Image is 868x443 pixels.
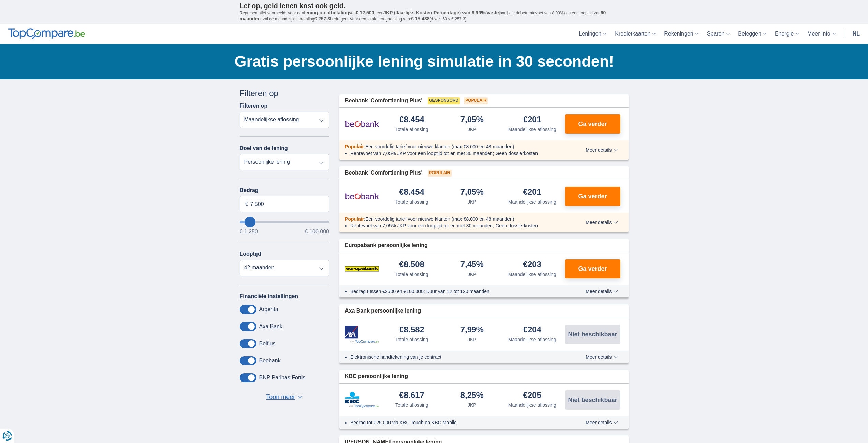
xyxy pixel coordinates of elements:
[395,126,428,133] div: Totale aflossing
[240,229,258,234] span: € 1.250
[565,259,620,278] button: Ga verder
[468,198,476,205] div: JKP
[240,103,268,109] label: Filteren op
[304,10,349,15] span: lening op afbetaling
[345,241,428,249] span: Europabank persoonlijke lening
[339,216,566,222] div: :
[468,271,476,278] div: JKP
[240,145,288,151] label: Doel van de lening
[264,392,305,402] button: Toon meer ▼
[508,336,556,343] div: Maandelijkse aflossing
[460,188,484,197] div: 7,05%
[586,420,618,425] span: Meer details
[578,266,607,272] span: Ga verder
[428,97,460,104] span: Gesponsord
[568,397,617,403] span: Niet beschikbaar
[259,323,282,330] label: Axa Bank
[305,229,329,234] span: € 100.000
[365,144,514,149] span: Een voordelig tarief voor nieuwe klanten (max €8.000 en 48 maanden)
[575,24,611,44] a: Leningen
[365,216,514,222] span: Een voordelig tarief voor nieuwe klanten (max €8.000 en 48 maanden)
[849,24,864,44] a: nl
[350,419,561,426] li: Bedrag tot €25.000 via KBC Touch en KBC Mobile
[399,115,424,125] div: €8.454
[578,193,607,199] span: Ga verder
[345,392,379,408] img: product.pl.alt KBC
[586,220,618,225] span: Meer details
[399,326,424,335] div: €8.582
[345,216,364,222] span: Populair
[235,51,629,72] h1: Gratis persoonlijke lening simulatie in 30 seconden!
[395,402,428,409] div: Totale aflossing
[240,10,629,22] p: Representatief voorbeeld: Voor een van , een ( jaarlijkse debetrentevoet van 8,99%) en een loopti...
[350,354,561,360] li: Elektronische handtekening van je contract
[508,271,556,278] div: Maandelijkse aflossing
[460,326,484,335] div: 7,99%
[523,188,541,197] div: €201
[8,28,85,39] img: TopCompare
[523,260,541,269] div: €203
[240,221,329,223] input: wantToBorrow
[240,2,629,10] p: Let op, geld lenen kost ook geld.
[395,198,428,205] div: Totale aflossing
[356,10,374,15] span: € 12.500
[771,24,803,44] a: Energie
[383,10,485,15] span: JKP (Jaarlijks Kosten Percentage) van 8,99%
[611,24,660,44] a: Kredietkaarten
[464,97,488,104] span: Populair
[508,402,556,409] div: Maandelijkse aflossing
[345,115,379,133] img: product.pl.alt Beobank
[487,10,499,15] span: vaste
[580,354,623,360] button: Meer details
[345,169,422,177] span: Beobank 'Comfortlening Plus'
[565,325,620,344] button: Niet beschikbaar
[523,115,541,125] div: €201
[578,121,607,127] span: Ga verder
[259,358,281,364] label: Beobank
[240,10,606,22] span: 60 maanden
[565,390,620,410] button: Niet beschikbaar
[298,396,303,399] span: ▼
[240,293,298,300] label: Financiële instellingen
[586,355,618,359] span: Meer details
[460,260,484,269] div: 7,45%
[803,24,840,44] a: Meer Info
[565,187,620,206] button: Ga verder
[240,87,329,99] div: Filteren op
[314,16,330,22] span: € 257,3
[245,200,248,208] span: €
[350,150,561,157] li: Rentevoet van 7,05% JKP voor een looptijd tot en met 30 maanden; Geen dossierkosten
[428,170,452,177] span: Populair
[350,222,561,229] li: Rentevoet van 7,05% JKP voor een looptijd tot en met 30 maanden; Geen dossierkosten
[345,260,379,277] img: product.pl.alt Europabank
[568,331,617,337] span: Niet beschikbaar
[565,114,620,134] button: Ga verder
[345,307,421,315] span: Axa Bank persoonlijke lening
[259,375,306,381] label: BNP Paribas Fortis
[259,341,276,347] label: Belfius
[399,188,424,197] div: €8.454
[580,220,623,225] button: Meer details
[266,393,295,402] span: Toon meer
[339,143,566,150] div: :
[523,326,541,335] div: €204
[240,251,261,257] label: Looptijd
[586,289,618,294] span: Meer details
[703,24,734,44] a: Sparen
[660,24,703,44] a: Rekeningen
[345,326,379,344] img: product.pl.alt Axa Bank
[468,126,476,133] div: JKP
[580,420,623,425] button: Meer details
[734,24,771,44] a: Beleggen
[468,336,476,343] div: JKP
[411,16,430,22] span: € 15.438
[399,260,424,269] div: €8.508
[586,148,618,152] span: Meer details
[468,402,476,409] div: JKP
[345,373,408,380] span: KBC persoonlijke lening
[460,115,484,125] div: 7,05%
[523,391,541,400] div: €205
[395,271,428,278] div: Totale aflossing
[350,288,561,295] li: Bedrag tussen €2500 en €100.000; Duur van 12 tot 120 maanden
